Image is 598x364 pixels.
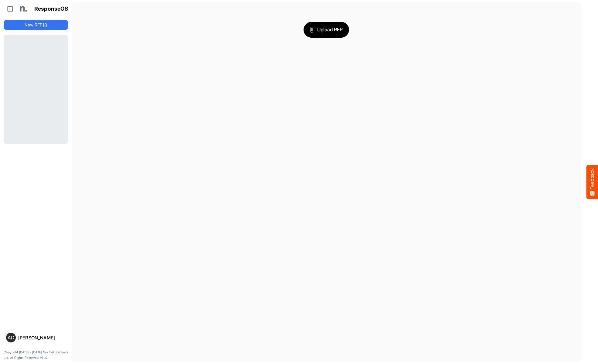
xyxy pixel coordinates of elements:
[310,26,343,34] span: Upload RFP
[4,350,68,360] p: Copyright [DATE] - [DATE] Northell Partners Ltd. All Rights Reserved. v1.1.0
[34,6,69,12] h1: ResponseOS
[4,20,68,30] button: New RFP
[8,335,14,340] span: AD
[18,335,66,340] div: [PERSON_NAME]
[586,165,598,199] button: Feedback
[17,3,29,15] img: Northell
[4,35,68,144] div: Loading...
[304,22,349,38] button: Upload RFP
